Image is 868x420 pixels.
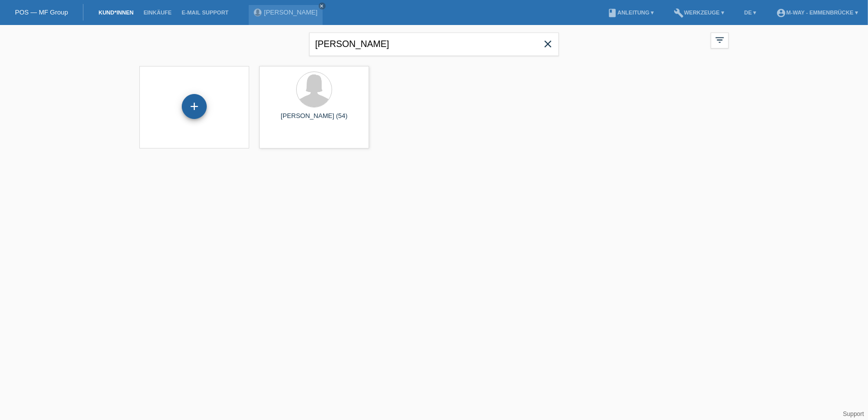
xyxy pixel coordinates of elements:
[843,410,864,417] a: Support
[177,9,234,15] a: E-Mail Support
[739,9,761,15] a: DE ▾
[182,98,206,115] div: Kund*in hinzufügen
[714,34,725,45] i: filter_list
[15,8,68,16] a: POS — MF Group
[264,8,318,16] a: [PERSON_NAME]
[319,2,326,9] a: close
[776,8,786,18] i: account_circle
[771,9,863,15] a: account_circlem-way - Emmenbrücke ▾
[93,9,138,15] a: Kund*innen
[267,112,361,128] div: [PERSON_NAME] (54)
[669,9,730,15] a: buildWerkzeuge ▾
[138,9,176,15] a: Einkäufe
[542,38,554,50] i: close
[320,3,325,8] i: close
[309,32,559,56] input: Suche...
[602,9,659,15] a: bookAnleitung ▾
[674,8,684,18] i: build
[607,8,617,18] i: book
